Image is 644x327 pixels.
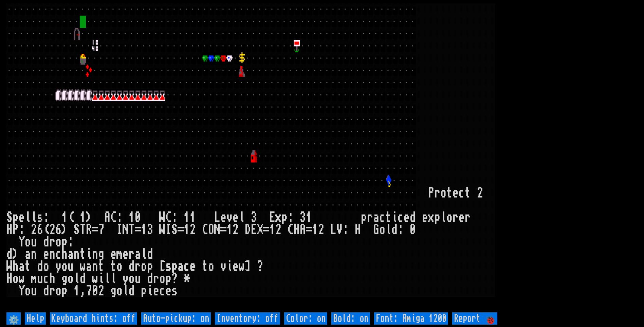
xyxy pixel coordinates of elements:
div: l [104,273,110,285]
div: 1 [74,285,80,297]
div: g [61,273,68,285]
div: l [25,211,31,224]
div: r [367,211,373,224]
div: a [178,260,184,273]
div: p [61,285,68,297]
div: 0 [92,285,98,297]
div: H [6,224,13,236]
div: H [294,224,300,236]
div: p [171,260,178,273]
div: N [214,224,220,236]
div: O [208,224,214,236]
div: S [171,224,178,236]
input: Font: Amiga 1200 [374,312,448,325]
div: a [135,248,141,260]
div: e [459,211,465,224]
div: p [141,285,147,297]
div: ? [257,260,263,273]
div: o [116,285,123,297]
div: 3 [300,211,306,224]
div: o [129,273,135,285]
div: p [281,211,288,224]
div: S [74,224,80,236]
div: 3 [147,224,153,236]
div: 1 [184,224,190,236]
div: 1 [312,224,318,236]
div: e [153,285,159,297]
div: : [288,211,294,224]
div: r [465,211,471,224]
div: n [92,248,98,260]
div: o [141,260,147,273]
div: a [25,248,31,260]
div: ? [171,273,178,285]
div: p [61,236,68,248]
div: r [129,248,135,260]
div: : [343,224,349,236]
div: , [80,285,86,297]
div: ) [86,211,92,224]
div: o [379,224,385,236]
div: W [159,224,165,236]
div: i [391,211,398,224]
input: Auto-pickup: on [141,312,211,325]
div: : [68,236,74,248]
div: w [92,273,98,285]
div: 1 [80,211,86,224]
div: y [55,260,61,273]
div: : [171,211,178,224]
div: L [214,211,220,224]
div: ( [68,211,74,224]
div: e [190,260,196,273]
div: m [31,273,37,285]
div: o [25,285,31,297]
div: s [165,260,171,273]
div: 2 [31,224,37,236]
div: n [49,248,55,260]
div: c [43,273,49,285]
div: o [13,273,19,285]
div: d [129,285,135,297]
div: a [19,260,25,273]
div: o [116,260,123,273]
div: u [68,260,74,273]
div: ) [61,224,68,236]
div: w [80,260,86,273]
div: W [159,211,165,224]
div: e [220,211,226,224]
div: d [147,273,153,285]
div: u [37,273,43,285]
div: C [165,211,171,224]
div: C [202,224,208,236]
div: d [37,260,43,273]
div: d [147,248,153,260]
div: = [306,224,312,236]
div: u [31,285,37,297]
div: 0 [410,224,416,236]
div: C [110,211,116,224]
div: e [422,211,428,224]
div: 1 [129,211,135,224]
div: x [275,211,281,224]
div: e [233,260,239,273]
div: l [123,285,129,297]
div: t [385,211,391,224]
div: h [13,260,19,273]
div: I [165,224,171,236]
div: i [147,285,153,297]
div: ( [43,224,49,236]
div: 1 [61,211,68,224]
div: r [153,273,159,285]
div: G [373,224,379,236]
div: a [68,248,74,260]
div: p [147,260,153,273]
div: a [373,211,379,224]
div: P [13,224,19,236]
div: H [6,273,13,285]
div: c [459,187,465,199]
div: A [104,211,110,224]
div: y [123,273,129,285]
div: e [19,211,25,224]
div: 1 [190,211,196,224]
div: n [74,248,80,260]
